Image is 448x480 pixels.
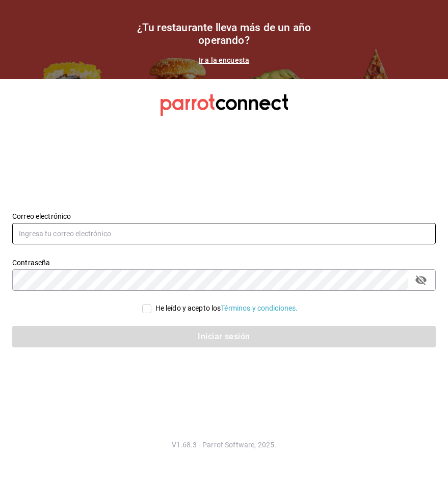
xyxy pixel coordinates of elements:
[199,56,249,64] a: Ir a la encuesta
[12,213,436,220] label: Correo electrónico
[412,271,430,289] button: passwordField
[221,304,298,312] a: Términos y condiciones.
[12,259,436,266] label: Contraseña
[12,440,436,450] p: V1.68.3 - Parrot Software, 2025.
[155,303,298,314] div: He leído y acepto los
[122,21,326,47] h1: ¿Tu restaurante lleva más de un año operando?
[12,223,436,244] input: Ingresa tu correo electrónico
